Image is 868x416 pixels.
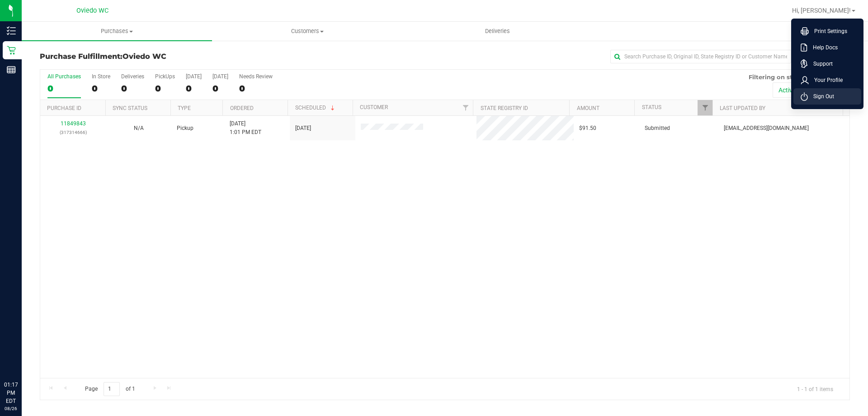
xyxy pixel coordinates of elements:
[458,100,473,115] a: Filter
[47,105,81,111] a: Purchase ID
[178,105,191,111] a: Type
[402,22,593,41] a: Deliveries
[473,27,522,35] span: Deliveries
[7,46,16,55] inline-svg: Retail
[121,83,144,94] div: 0
[295,124,311,133] span: [DATE]
[577,105,599,111] a: Amount
[807,43,838,52] span: Help Docs
[186,83,202,94] div: 0
[801,59,858,68] a: Support
[4,405,18,412] p: 08/26
[808,92,834,101] span: Sign Out
[47,83,81,94] div: 0
[92,83,110,94] div: 0
[790,382,840,396] span: 1 - 1 of 1 items
[4,381,18,405] p: 01:17 PM EDT
[7,26,16,35] inline-svg: Inventory
[792,7,851,14] span: Hi, [PERSON_NAME]!
[177,124,193,133] span: Pickup
[22,22,212,41] a: Purchases
[773,82,815,98] button: Active only
[809,27,847,36] span: Print Settings
[481,105,528,111] a: State Registry ID
[46,128,100,137] p: (317314666)
[720,105,765,111] a: Last Updated By
[642,104,661,110] a: Status
[212,22,402,41] a: Customers
[212,73,228,80] div: [DATE]
[121,73,144,80] div: Deliveries
[793,88,861,105] li: Sign Out
[724,124,809,133] span: [EMAIL_ADDRESS][DOMAIN_NAME]
[7,65,16,74] inline-svg: Reports
[61,120,86,127] a: 11849843
[230,120,261,137] span: [DATE] 1:01 PM EDT
[134,125,144,131] span: Not Applicable
[749,73,807,81] span: Filtering on status:
[212,83,228,94] div: 0
[360,104,388,110] a: Customer
[155,73,175,80] div: PickUps
[113,105,147,111] a: Sync Status
[40,53,310,61] h3: Purchase Fulfillment:
[295,105,336,111] a: Scheduled
[801,43,858,52] a: Help Docs
[104,382,120,396] input: 1
[123,52,166,61] span: Oviedo WC
[22,27,212,35] span: Purchases
[610,50,791,63] input: Search Purchase ID, Original ID, State Registry ID or Customer Name...
[47,73,81,80] div: All Purchases
[645,124,670,133] span: Submitted
[698,100,712,115] a: Filter
[230,105,254,111] a: Ordered
[134,124,144,133] button: N/A
[76,7,108,14] span: Oviedo WC
[212,27,402,35] span: Customers
[239,83,273,94] div: 0
[92,73,110,80] div: In Store
[239,73,273,80] div: Needs Review
[77,382,142,396] span: Page of 1
[155,83,175,94] div: 0
[808,59,833,68] span: Support
[186,73,202,80] div: [DATE]
[579,124,596,133] span: $91.50
[809,76,843,85] span: Your Profile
